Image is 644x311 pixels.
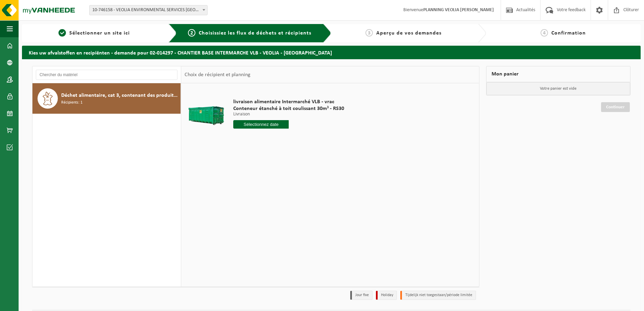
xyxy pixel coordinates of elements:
span: 3 [365,29,373,37]
span: 2 [188,29,195,37]
span: 1 [58,29,66,37]
span: 4 [541,29,548,37]
input: Chercher du matériel [36,70,177,80]
button: Déchet alimentaire, cat 3, contenant des produits d'origine animale, emballage synthétique Récipi... [32,83,181,114]
span: Choisissiez les flux de déchets et récipients [199,30,311,36]
span: livraison alimentaire Intermarché VLB - vrac [233,98,344,105]
span: 10-746158 - VEOLIA ENVIRONMENTAL SERVICES WALLONIE - GRÂCE-HOLLOGNE [90,5,207,15]
li: Holiday [376,291,397,300]
a: 1Sélectionner un site ici [25,29,163,37]
span: Déchet alimentaire, cat 3, contenant des produits d'origine animale, emballage synthétique [61,91,179,99]
span: Sélectionner un site ici [69,30,130,36]
li: Tijdelijk niet toegestaan/période limitée [400,291,476,300]
span: 10-746158 - VEOLIA ENVIRONMENTAL SERVICES WALLONIE - GRÂCE-HOLLOGNE [89,5,208,15]
div: Mon panier [486,66,631,82]
span: Aperçu de vos demandes [376,30,442,36]
a: Continuer [601,102,630,112]
p: Votre panier est vide [486,82,630,95]
span: Conteneur étanché à toit coulissant 30m³ - RS30 [233,105,344,112]
h2: Kies uw afvalstoffen en recipiënten - demande pour 02-014297 - CHANTIER BASE INTERMARCHE VLB - VE... [22,46,641,59]
p: Livraison [233,112,344,117]
input: Sélectionnez date [233,120,289,129]
span: Confirmation [551,30,586,36]
div: Choix de récipient et planning [181,66,254,83]
li: Jour fixe [350,291,373,300]
strong: PLANNING VEOLIA [PERSON_NAME] [423,7,494,13]
span: Récipients: 1 [61,99,82,106]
